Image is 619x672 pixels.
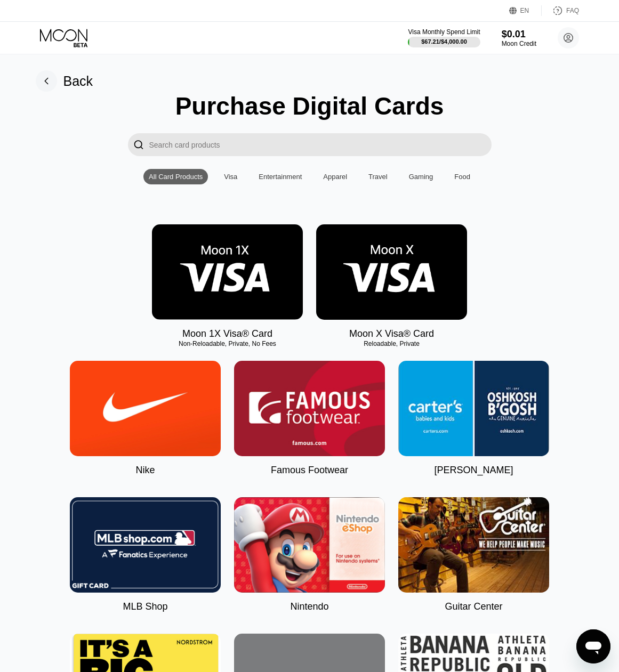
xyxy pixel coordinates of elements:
iframe: Кнопка запуска окна обмена сообщениями [576,629,610,663]
div:  [128,133,149,156]
div: Visa Monthly Spend Limit [408,28,480,36]
div: Moon X Visa® Card [349,328,434,339]
input: Search card products [149,133,492,156]
div: EN [509,5,542,16]
div: Visa [219,169,243,184]
div: All Card Products [143,169,208,184]
div: Visa [224,173,237,181]
div: Travel [368,173,388,181]
div: Gaming [404,169,439,184]
div: Purchase Digital Cards [175,92,444,120]
div: Reloadable, Private [316,340,467,347]
div: $0.01Moon Credit [502,29,536,47]
div: Gaming [409,173,433,181]
div: Food [449,169,476,184]
div: Apparel [318,169,352,184]
div: Moon 1X Visa® Card [182,328,272,339]
div: FAQ [542,5,579,16]
div: Guitar Center [445,601,502,612]
div: Nintendo [290,601,328,612]
div: Back [36,70,93,92]
div: Food [454,173,470,181]
div: $0.01 [502,29,536,40]
div: Travel [363,169,393,184]
div: Moon Credit [502,40,536,47]
div: All Card Products [149,173,203,181]
div: FAQ [566,7,579,14]
div: Nike [135,465,155,476]
div: Entertainment [259,173,302,181]
div: Apparel [323,173,347,181]
div: [PERSON_NAME] [434,465,513,476]
div: Back [63,74,93,89]
div: Visa Monthly Spend Limit$67.21/$4,000.00 [408,28,480,47]
div: Entertainment [253,169,307,184]
div: $67.21 / $4,000.00 [421,38,467,45]
div: Famous Footwear [271,465,348,476]
div:  [133,139,144,151]
div: Non-Reloadable, Private, No Fees [152,340,303,347]
div: MLB Shop [123,601,167,612]
div: EN [520,7,529,14]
